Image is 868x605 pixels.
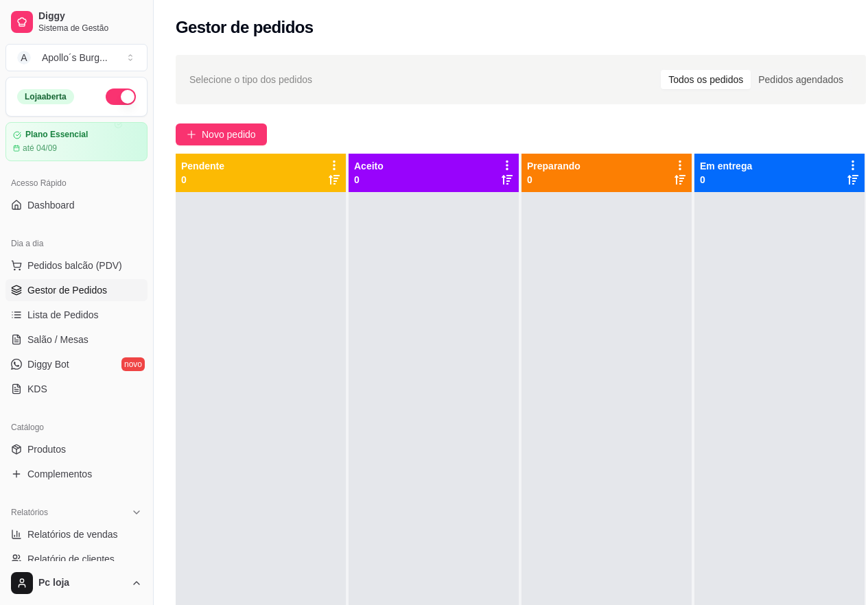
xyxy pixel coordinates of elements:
[5,567,148,600] button: Pc loja
[527,159,580,173] p: Preparando
[527,173,580,187] p: 0
[38,23,142,34] span: Sistema de Gestão
[5,122,148,161] a: Plano Essencialaté 04/09
[700,159,752,173] p: Em entrega
[187,130,196,139] span: plus
[27,333,89,346] span: Salão / Mesas
[27,308,99,322] span: Lista de Pedidos
[27,467,92,481] span: Complementos
[106,88,136,105] button: Alterar Status
[661,70,751,89] div: Todos os pedidos
[27,259,122,272] span: Pedidos balcão (PDV)
[5,194,148,216] a: Dashboard
[27,552,115,566] span: Relatório de clientes
[5,279,148,301] a: Gestor de Pedidos
[176,123,267,145] button: Novo pedido
[5,233,148,254] div: Dia a dia
[27,198,75,212] span: Dashboard
[27,283,107,297] span: Gestor de Pedidos
[751,70,851,89] div: Pedidos agendados
[354,159,384,173] p: Aceito
[5,329,148,351] a: Salão / Mesas
[5,378,148,400] a: KDS
[27,357,69,371] span: Diggy Bot
[27,382,47,396] span: KDS
[42,51,108,64] div: Apollo´s Burg ...
[27,442,66,456] span: Produtos
[38,10,142,23] span: Diggy
[5,438,148,460] a: Produtos
[181,173,224,187] p: 0
[38,577,126,589] span: Pc loja
[27,527,118,541] span: Relatórios de vendas
[181,159,224,173] p: Pendente
[5,353,148,375] a: Diggy Botnovo
[189,72,312,87] span: Selecione o tipo dos pedidos
[5,523,148,545] a: Relatórios de vendas
[5,254,148,276] button: Pedidos balcão (PDV)
[17,51,31,64] span: A
[354,173,384,187] p: 0
[5,5,148,38] a: DiggySistema de Gestão
[23,143,57,154] article: até 04/09
[5,416,148,438] div: Catálogo
[202,127,256,142] span: Novo pedido
[5,172,148,194] div: Acesso Rápido
[5,304,148,326] a: Lista de Pedidos
[17,89,74,104] div: Loja aberta
[25,130,88,140] article: Plano Essencial
[11,507,48,518] span: Relatórios
[5,44,148,71] button: Select a team
[5,548,148,570] a: Relatório de clientes
[176,16,314,38] h2: Gestor de pedidos
[700,173,752,187] p: 0
[5,463,148,485] a: Complementos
